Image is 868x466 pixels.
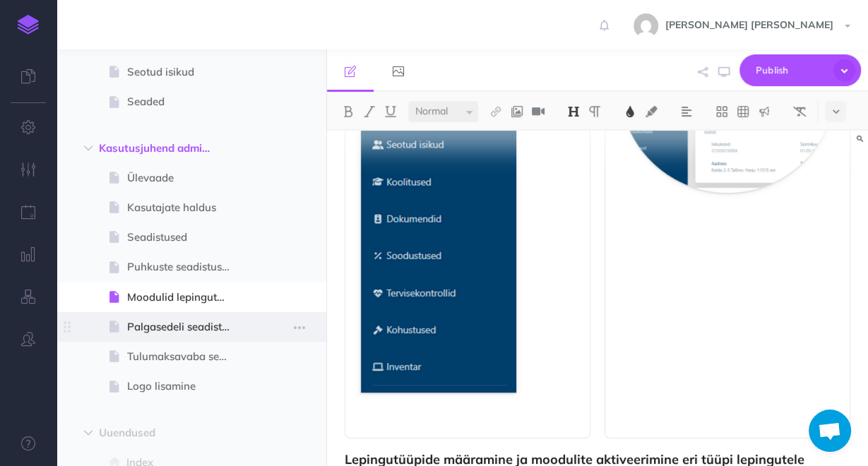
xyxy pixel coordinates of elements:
span: [PERSON_NAME] [PERSON_NAME] [658,18,840,31]
span: Seaded [127,93,242,110]
span: Palgasedeli seadistus [127,318,242,335]
img: Add image button [511,106,523,117]
img: 0bf3c2874891d965dab3c1b08e631cda.jpg [634,13,658,38]
span: Ülevaade [127,169,242,186]
img: Alignment dropdown menu button [680,106,693,117]
img: Underline button [384,106,397,117]
img: Paragraph button [588,106,601,117]
span: Kasutajate haldus [127,199,242,216]
button: Publish [739,54,861,86]
span: Logo lisamine [127,378,242,395]
img: Add video button [532,106,545,117]
img: Text color button [624,106,636,117]
span: Seadistused [127,229,242,246]
img: Text background color button [645,106,658,117]
img: Bold button [342,106,355,117]
span: Moodulid lepingutele [127,289,242,306]
a: Open chat [809,410,851,452]
span: Uuendused [99,424,224,441]
img: logo-mark.svg [18,15,39,35]
img: Clear styles button [793,106,806,117]
span: Publish [756,59,826,81]
img: Callout dropdown menu button [758,106,771,117]
span: Tulumaksavaba seadistused [127,348,242,365]
img: Italic button [363,106,376,117]
img: Create table button [737,106,749,117]
img: Headings dropdown button [567,106,580,117]
span: Puhkuste seadistused [127,258,242,275]
img: Link button [489,106,502,117]
span: Seotud isikud [127,64,242,80]
span: Kasutusjuhend administraatorile [99,140,224,157]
